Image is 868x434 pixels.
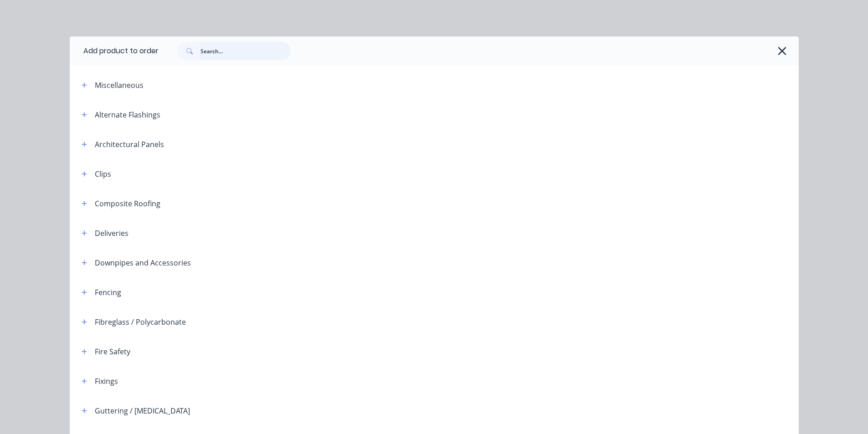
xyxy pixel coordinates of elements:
[200,42,291,60] input: Search...
[95,346,130,357] div: Fire Safety
[95,287,121,298] div: Fencing
[95,376,118,387] div: Fixings
[95,168,111,179] div: Clips
[95,317,186,327] div: Fibreglass / Polycarbonate
[95,139,164,150] div: Architectural Panels
[95,228,128,239] div: Deliveries
[95,405,190,416] div: Guttering / [MEDICAL_DATA]
[95,257,191,268] div: Downpipes and Accessories
[70,36,159,66] div: Add product to order
[95,109,160,120] div: Alternate Flashings
[95,80,144,91] div: Miscellaneous
[95,198,160,209] div: Composite Roofing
